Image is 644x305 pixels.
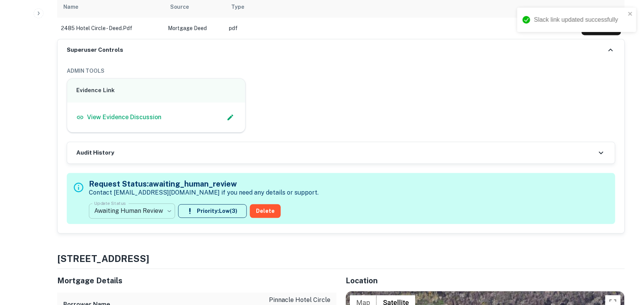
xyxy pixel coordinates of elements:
[76,113,161,122] a: View Evidence Discussion
[89,179,319,190] h5: Request Status: awaiting_human_review
[89,201,175,222] div: Awaiting Human Review
[57,275,336,287] h5: Mortgage Details
[63,3,78,12] div: Name
[250,204,281,218] button: Delete
[534,15,626,24] div: Slack link updated successfully
[628,11,633,18] button: close
[57,18,164,39] td: 2485 hotel circle - deed.pdf
[67,67,615,75] h6: ADMIN TOOLS
[225,18,561,39] td: pdf
[164,18,225,39] td: Mortgage Deed
[94,200,126,207] label: Update Status
[67,46,123,55] h6: Superuser Controls
[87,113,161,122] p: View Evidence Discussion
[346,275,625,287] h5: Location
[178,204,247,218] button: Priority:Low(3)
[57,252,625,266] h4: [STREET_ADDRESS]
[225,112,236,123] button: Edit Slack Link
[76,86,236,95] h6: Evidence Link
[606,244,644,281] iframe: Chat Widget
[231,3,244,12] div: Type
[170,3,189,12] div: Source
[76,149,114,158] h6: Audit History
[89,188,319,198] p: Contact [EMAIL_ADDRESS][DOMAIN_NAME] if you need any details or support.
